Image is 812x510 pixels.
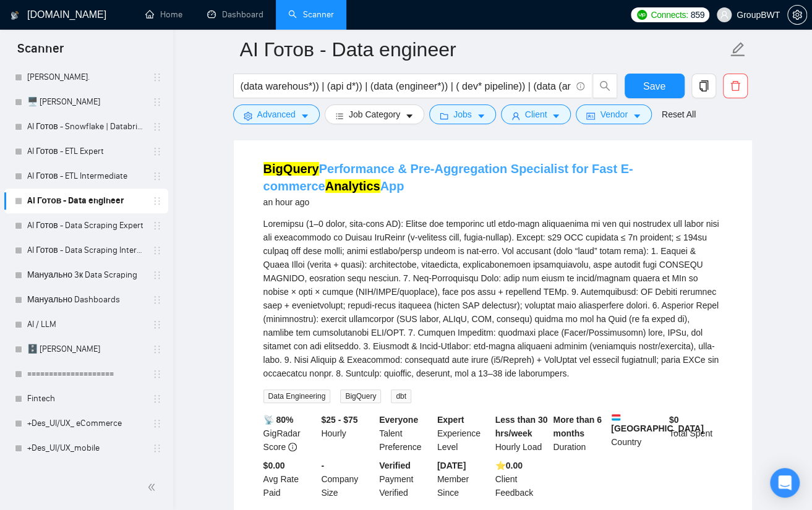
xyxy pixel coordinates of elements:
span: Connects: [651,8,688,22]
span: holder [152,97,162,107]
a: +Des_UI/UX_mobile [27,436,145,461]
a: +Des_UI/UX_education [27,461,145,485]
div: Experience Level [435,413,493,454]
span: Jobs [453,108,472,121]
span: holder [152,72,162,82]
b: [GEOGRAPHIC_DATA] [611,413,704,433]
span: holder [152,394,162,404]
b: $ 0 [669,415,679,425]
div: GigRadar Score [261,413,319,454]
input: Search Freelance Jobs... [241,79,571,94]
img: upwork-logo.png [637,10,647,20]
button: Save [625,74,685,98]
span: caret-down [301,111,309,121]
span: holder [152,221,162,231]
b: Everyone [379,415,418,425]
div: Avg Rate Paid [261,459,319,499]
a: AI / LLM [27,312,145,337]
a: dashboardDashboard [207,9,263,20]
span: user [720,11,729,19]
mark: BigQuery [263,162,319,176]
span: caret-down [405,111,414,121]
span: holder [152,270,162,280]
span: setting [788,10,806,20]
span: Client [525,108,547,121]
span: caret-down [633,111,641,121]
div: Member Since [435,459,493,499]
span: 859 [691,8,704,22]
div: Company Size [318,459,377,499]
b: Expert [437,415,464,425]
button: folderJobscaret-down [429,104,496,124]
span: caret-down [552,111,560,121]
span: Data Engineering [263,389,331,403]
div: Objective (6–8 weeks, part-time OK): Design and implement the data-side foundations so our web an... [263,217,722,380]
a: Мануально 3к Data Scraping [27,263,145,287]
a: AI Готов - ETL Intermediate [27,164,145,189]
a: AI Готов - Snowflake | Databricks [27,114,145,139]
button: search [592,74,617,98]
button: delete [723,74,748,98]
b: Verified [379,461,411,470]
span: holder [152,369,162,379]
span: info-circle [288,443,297,451]
a: Fintech [27,386,145,411]
span: holder [152,196,162,206]
button: userClientcaret-down [501,104,571,124]
img: 🇱🇺 [612,413,620,422]
div: Client Feedback [493,459,551,499]
span: folder [440,111,448,121]
a: BigQueryPerformance & Pre-Aggregation Specialist for Fast E-commerceAnalyticsApp [263,162,633,193]
span: holder [152,147,162,156]
span: copy [692,80,716,91]
span: Vendor [600,108,627,121]
span: delete [724,80,747,91]
button: barsJob Categorycaret-down [325,104,424,124]
span: holder [152,320,162,329]
span: holder [152,245,162,255]
a: AI Готов - Data Scraping Expert [27,213,145,238]
a: +Des_UI/UX_ eCommerce [27,411,145,436]
b: $25 - $75 [321,415,357,425]
span: user [511,111,520,121]
a: AI Готов - ETL Expert [27,139,145,164]
span: setting [244,111,252,121]
span: BigQuery [340,389,381,403]
span: bars [335,111,344,121]
a: AI Готов - Data engineer [27,189,145,213]
b: ⭐️ 0.00 [495,461,523,470]
span: holder [152,443,162,453]
a: AI Готов - Data Scraping Intermediate [27,238,145,263]
b: More than 6 months [553,415,602,438]
div: an hour ago [263,195,722,210]
a: searchScanner [288,9,334,20]
span: info-circle [576,82,584,90]
b: $0.00 [263,461,285,470]
span: double-left [147,481,160,493]
span: caret-down [477,111,485,121]
span: holder [152,171,162,181]
span: holder [152,344,162,354]
button: copy [691,74,716,98]
a: Reset All [662,108,696,121]
b: - [321,461,324,470]
mark: Analytics [325,179,380,193]
div: Duration [550,413,609,454]
a: [PERSON_NAME]. [27,65,145,90]
span: Scanner [7,40,74,66]
b: Less than 30 hrs/week [495,415,548,438]
span: dbt [391,389,411,403]
div: Country [609,413,667,454]
button: idcardVendorcaret-down [576,104,651,124]
div: Talent Preference [377,413,435,454]
div: Hourly Load [493,413,551,454]
span: Save [643,79,665,94]
input: Scanner name... [240,34,727,65]
a: 🗄️ [PERSON_NAME] [27,337,145,362]
a: 🖥️ [PERSON_NAME] [27,90,145,114]
span: Job Category [349,108,400,121]
span: holder [152,122,162,132]
button: setting [787,5,807,25]
span: Advanced [257,108,296,121]
div: Hourly [318,413,377,454]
